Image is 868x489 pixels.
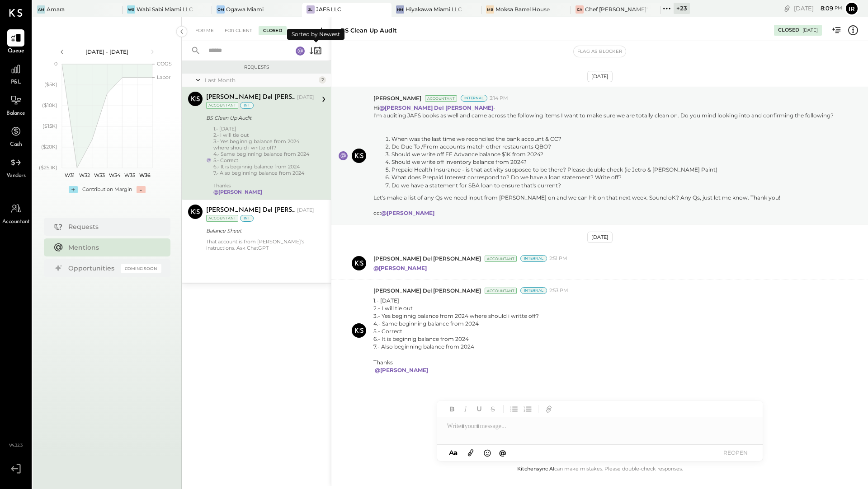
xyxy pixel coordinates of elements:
[460,403,472,415] button: Italic
[137,186,146,193] div: -
[508,403,520,415] button: Unordered List
[717,447,754,459] button: REOPEN
[206,226,311,235] div: Balance Sheet
[205,76,316,84] div: Last Month
[297,207,314,214] div: [DATE]
[213,132,314,138] div: 2.- I will tie out
[485,288,517,294] div: Accountant
[69,48,146,56] div: [DATE] - [DATE]
[6,110,25,118] span: Balance
[340,26,397,35] div: BS Clean Up Audit
[37,5,45,14] div: Am
[8,47,24,56] span: Queue
[381,210,434,216] strong: @[PERSON_NAME]
[373,320,539,327] div: 4.- Same beginning balance from 2024
[213,138,314,151] div: 3.- Yes beginnig balance from 2024 where should i writte off?
[0,123,31,149] a: Cash
[520,255,547,262] div: Internal
[373,104,834,217] p: Hi -
[486,5,494,14] div: MB
[287,29,344,40] div: Sorted by Newest
[68,222,157,231] div: Requests
[206,215,238,222] div: Accountant
[240,215,254,222] div: int
[446,448,461,458] button: Aa
[373,359,539,366] div: Thanks
[240,102,254,109] div: int
[82,186,132,193] div: Contribution Margin
[373,297,539,374] p: 1.- [DATE]
[461,95,487,102] div: Internal
[64,172,74,178] text: W31
[0,29,31,56] a: Queue
[373,343,539,350] div: 7.- Also beginning balance from 2024
[6,172,26,180] span: Vendors
[220,26,257,35] div: For Client
[0,200,31,226] a: Accountant
[124,172,135,178] text: W35
[495,5,550,13] div: Moksa Barrel House
[802,27,818,33] div: [DATE]
[47,5,65,13] div: Amara
[206,238,314,251] div: That account is from [PERSON_NAME]’s instructions. Ask ChatGPT
[213,157,314,163] div: 5.- Correct
[0,92,31,118] a: Balance
[42,102,57,108] text: ($10K)
[69,186,78,193] div: +
[0,61,31,87] a: P&L
[2,218,30,226] span: Accountant
[473,403,485,415] button: Underline
[137,5,193,13] div: Wabi Sabi Miami LLC
[549,255,567,262] span: 2:51 PM
[392,143,834,150] li: Do Due To /From accounts match other restaurants QBO?
[490,95,508,102] span: 3:14 PM
[373,304,539,312] div: 2.- I will tie out
[392,166,834,173] li: Prepaid Health Insurance - is that activity supposed to be there? Please double check (ie Jetro &...
[139,172,150,178] text: W36
[392,182,834,189] li: Do we have a statement for SBA loan to ensure that's current?
[373,287,481,294] span: [PERSON_NAME] Del [PERSON_NAME]
[297,94,314,101] div: [DATE]
[499,448,506,457] span: @
[783,4,792,13] div: copy link
[392,173,834,181] li: What does Prepaid Interest correspond to? Do we have a loan statement? Write off?
[121,264,161,273] div: Coming Soon
[576,5,584,14] div: CA
[157,74,170,80] text: Labor
[213,170,314,176] div: 7.- Also beginning balance from 2024
[373,335,539,343] div: 6.- It is beginnig balance from 2024
[585,5,647,13] div: Chef [PERSON_NAME]'s Vineyard Restaurant
[549,287,568,294] span: 2:53 PM
[406,5,462,13] div: Hiyakawa Miami LLC
[373,194,834,201] div: Let's make a list of any Qs we need input from [PERSON_NAME] on and we can hit on that next week....
[42,123,57,129] text: ($15K)
[213,151,314,157] div: 4.- Same beginning balance from 2024
[186,64,326,70] div: Requests
[520,287,547,294] div: Internal
[485,256,517,262] div: Accountant
[11,79,21,87] span: P&L
[226,5,264,13] div: Ogawa Miami
[373,112,834,119] div: I'm auditing JAFS books as well and came across the following items I want to make sure we are to...
[375,367,428,373] strong: @[PERSON_NAME]
[373,94,421,102] span: [PERSON_NAME]
[778,27,799,34] div: Closed
[574,46,626,57] button: Flag as Blocker
[206,206,295,215] div: [PERSON_NAME] Del [PERSON_NAME]
[496,447,509,458] button: @
[316,5,341,13] div: JAFS LLC
[373,209,834,217] div: cc:
[68,264,116,273] div: Opportunities
[68,243,157,252] div: Mentions
[41,144,57,150] text: ($20K)
[79,172,90,178] text: W32
[543,403,555,415] button: Add URL
[213,163,314,170] div: 6.- It is beginnig balance from 2024
[392,135,834,143] li: When was the last time we reconciled the bank account & CC?
[674,3,690,14] div: + 23
[373,265,427,271] strong: @[PERSON_NAME]
[217,5,225,14] div: OM
[379,104,493,111] strong: @[PERSON_NAME] Del [PERSON_NAME]
[213,189,262,195] strong: @[PERSON_NAME]
[0,154,31,180] a: Vendors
